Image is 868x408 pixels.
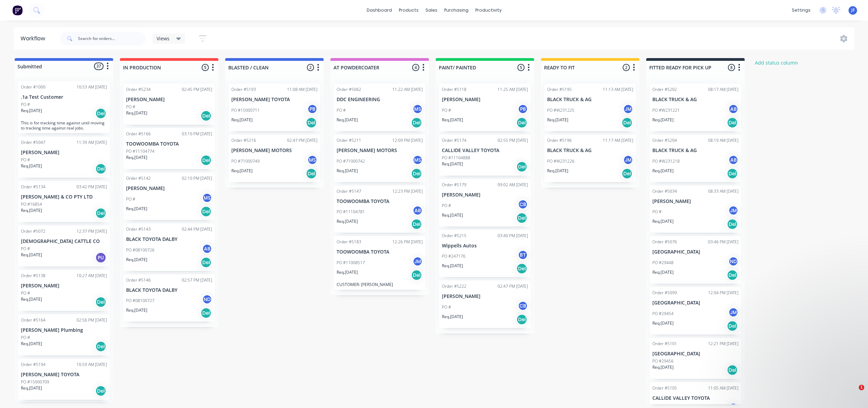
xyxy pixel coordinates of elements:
p: TOOWOOMBA TOYOTA [126,141,212,147]
div: MS [202,193,212,203]
div: Del [411,270,422,281]
div: 10:53 AM [DATE] [77,84,107,90]
p: Req. [DATE] [21,296,42,302]
p: PO # [126,104,135,110]
p: CALLIDE VALLEY TOYOTA [442,148,528,153]
p: Req. [DATE] [652,269,674,275]
div: 12:23 PM [DATE] [392,188,423,194]
div: 11:05 AM [DATE] [708,385,738,391]
div: Del [306,117,317,128]
div: Order #516402:56 PM [DATE][PERSON_NAME] PlumbingPO #Req.[DATE]Del [18,314,110,355]
div: Order #519311:08 AM [DATE][PERSON_NAME] TOYOTAPO #15000711PBReq.[DATE]Del [229,84,320,131]
p: Req. [DATE] [21,108,42,114]
div: Order #5143 [126,226,151,232]
div: Order #5166 [126,131,151,137]
p: PO # [126,196,135,202]
p: Req. [DATE] [21,252,42,258]
p: [PERSON_NAME] MOTORS [337,148,423,153]
div: Order #513403:42 PM [DATE][PERSON_NAME] & CO PTY LTDPO #16854Req.[DATE]Del [18,181,110,222]
div: Order #520208:17 AM [DATE]BLACK TRUCK & AGPO #W231221ABReq.[DATE]Del [650,84,741,131]
div: BT [518,250,528,260]
p: Req. [DATE] [21,163,42,169]
div: Del [516,314,527,325]
div: Del [622,168,633,179]
div: Del [95,297,106,308]
div: 09:02 AM [DATE] [498,182,528,188]
div: CB [518,301,528,311]
div: Del [95,341,106,352]
div: JM [728,307,738,317]
div: Order #516603:10 PM [DATE]TOOWOOMBA TOYOTAPO #11104774Req.[DATE]Del [123,128,215,169]
div: 08:33 AM [DATE] [708,188,738,194]
div: Order #5222 [442,283,466,289]
div: Order #520408:19 AM [DATE]BLACK TRUCK & AGPO #W231218ABReq.[DATE]Del [650,135,741,182]
div: 10:27 AM [DATE] [77,273,107,279]
div: purchasing [441,5,472,15]
span: Views [157,35,169,42]
div: 03:40 PM [DATE] [498,233,528,239]
p: Req. [DATE] [442,161,463,167]
div: 12:04 PM [DATE] [708,290,738,296]
p: Req. [DATE] [442,263,463,269]
p: BLACK TRUCK & AG [547,97,633,103]
div: ND [202,294,212,304]
div: Order #518312:26 PM [DATE]TOOWOOMBA TOYOTAPO #11008517JMReq.[DATE]DelCUSTOMER: [PERSON_NAME] [334,236,425,290]
div: Order #517402:55 PM [DATE]CALLIDE VALLEY TOYOTAPO #11104888Req.[DATE]Del [439,135,531,176]
div: Order #5194 [21,362,45,368]
p: [PERSON_NAME] [126,186,212,191]
div: AB [202,244,212,254]
div: Del [95,385,106,396]
p: PO #11104781 [337,209,365,215]
div: AB [728,104,738,114]
div: PB [518,104,528,114]
div: PU [95,252,106,263]
div: Order #523402:45 PM [DATE][PERSON_NAME]PO #Req.[DATE]Del [123,84,215,125]
div: CB [518,199,528,209]
div: Del [516,117,527,128]
p: PO # [442,203,451,209]
div: 11:17 AM [DATE] [603,137,633,144]
div: Order #510112:21 PM [DATE][GEOGRAPHIC_DATA]PO #29456Req.[DATE]Del [650,338,741,379]
p: PO # [337,107,346,113]
p: Req. [DATE] [337,269,358,275]
div: Order #504711:39 AM [DATE][PERSON_NAME]PO #Req.[DATE]Del [18,137,110,178]
div: 11:39 AM [DATE] [77,139,107,146]
p: PO # [21,101,30,108]
p: BLACK TRUCK & AG [652,148,738,153]
div: Order #5047 [21,139,45,146]
p: PO #71000742 [337,158,365,164]
p: PO #W231225 [547,107,574,113]
p: Req. [DATE] [442,212,463,218]
div: Order #5134 [21,184,45,190]
p: [PERSON_NAME] [442,192,528,198]
p: PO #29454 [652,311,674,317]
p: BLACK TOYOTA DALBY [126,236,212,242]
div: Order #514302:44 PM [DATE]BLACK TOYOTA DALBYPO #08100726ABReq.[DATE]Del [123,223,215,271]
p: PO # [442,304,451,310]
p: [GEOGRAPHIC_DATA] [652,300,738,306]
div: Del [411,219,422,230]
div: Del [411,117,422,128]
p: PO # [21,335,30,341]
p: PO #15000709 [21,379,49,385]
div: Order #5195 [547,86,572,93]
p: [PERSON_NAME] TOYOTA [231,97,317,103]
div: Order #506211:22 AM [DATE]DDC ENGINEERINGPO #MSReq.[DATE]Del [334,84,425,131]
p: PO #16854 [21,201,42,207]
div: Order #5146 [126,277,151,283]
div: ND [728,256,738,267]
div: Del [516,161,527,172]
p: TOOWOOMBA TOYOTA [337,199,423,204]
div: Order #5183 [337,239,361,245]
div: 03:42 PM [DATE] [77,184,107,190]
div: Order #517909:02 AM [DATE][PERSON_NAME]PO #CBReq.[DATE]Del [439,179,531,227]
p: [PERSON_NAME] [126,97,212,103]
p: [PERSON_NAME] [21,283,107,289]
div: Order #5204 [652,137,677,144]
p: Req. [DATE] [21,385,42,391]
p: [PERSON_NAME] TOYOTA [21,372,107,378]
div: JM [623,155,633,165]
div: Order #5101 [652,341,677,347]
div: 02:44 PM [DATE] [182,226,212,232]
p: [PERSON_NAME] [442,97,528,103]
